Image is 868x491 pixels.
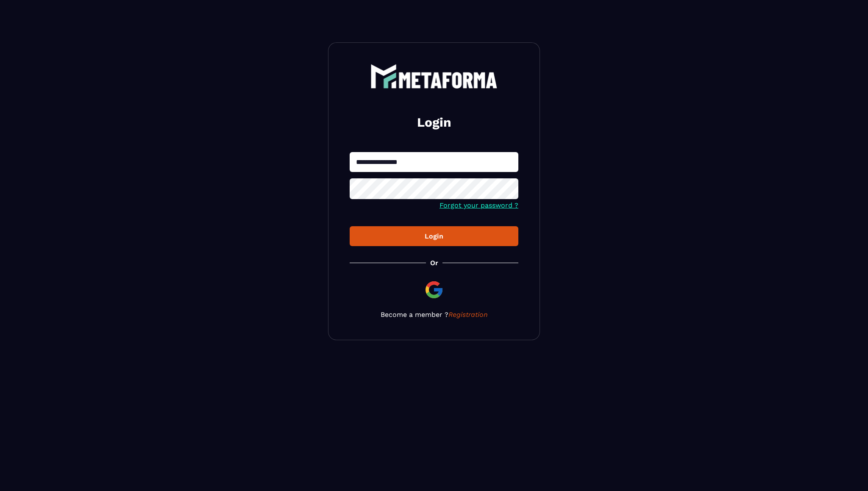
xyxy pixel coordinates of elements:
[430,259,438,267] p: Or
[350,311,518,319] p: Become a member ?
[356,232,512,240] div: Login
[360,114,508,131] h2: Login
[448,311,488,319] a: Registration
[350,64,518,89] a: logo
[370,64,498,89] img: logo
[350,226,518,246] button: Login
[440,201,518,209] a: Forgot your password ?
[424,280,444,300] img: google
